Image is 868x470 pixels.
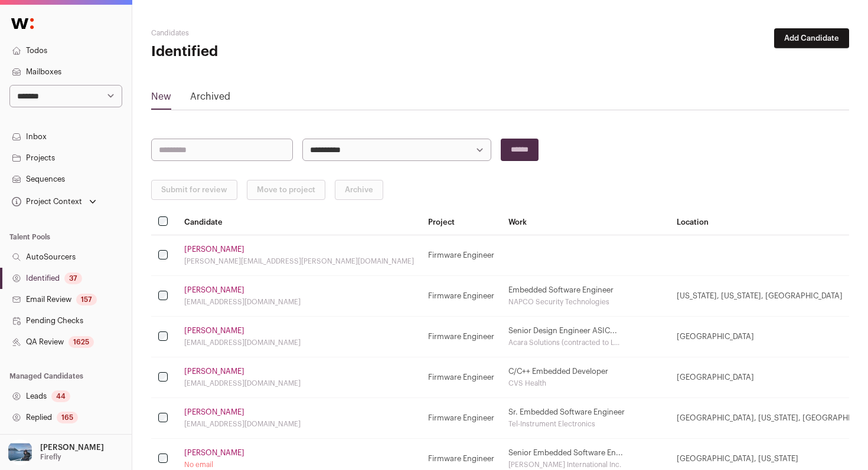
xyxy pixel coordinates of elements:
button: Open dropdown [5,439,106,465]
td: Firmware Engineer [421,398,501,439]
div: 1625 [68,336,94,348]
a: Archived [190,90,230,109]
p: [PERSON_NAME] [40,443,104,452]
td: Senior Design Engineer ASIC... [501,317,670,357]
div: CVS Health [508,379,663,388]
div: 165 [57,412,78,423]
button: Add Candidate [774,28,849,48]
div: [PERSON_NAME] International Inc. [508,460,663,469]
div: 37 [64,272,82,284]
div: [EMAIL_ADDRESS][DOMAIN_NAME] [184,419,414,429]
th: Candidate [177,209,421,235]
div: Project Context [9,197,82,206]
a: New [151,90,171,109]
div: 157 [76,294,97,305]
div: Acara Solutions (contracted to L... [508,338,663,347]
td: Firmware Engineer [421,317,501,357]
a: [PERSON_NAME] [184,326,244,336]
h2: Candidates [151,28,384,38]
td: Firmware Engineer [421,276,501,317]
a: [PERSON_NAME] [184,367,244,376]
img: 17109629-medium_jpg [7,439,33,465]
td: Sr. Embedded Software Engineer [501,398,670,439]
div: [EMAIL_ADDRESS][DOMAIN_NAME] [184,338,414,347]
div: NAPCO Security Technologies [508,297,663,307]
button: Open dropdown [9,193,99,210]
div: [EMAIL_ADDRESS][DOMAIN_NAME] [184,297,414,307]
div: [PERSON_NAME][EMAIL_ADDRESS][PERSON_NAME][DOMAIN_NAME] [184,257,414,266]
a: [PERSON_NAME] [184,245,244,254]
td: Embedded Software Engineer [501,276,670,317]
img: Wellfound [5,12,40,35]
h1: Identified [151,42,384,61]
div: [EMAIL_ADDRESS][DOMAIN_NAME] [184,379,414,388]
div: No email [184,460,414,469]
div: 44 [51,390,70,402]
div: Tel-Instrument Electronics [508,419,663,429]
p: Firefly [40,452,61,462]
a: [PERSON_NAME] [184,407,244,417]
td: Firmware Engineer [421,357,501,398]
th: Work [501,209,670,235]
td: C/C++ Embedded Developer [501,357,670,398]
a: [PERSON_NAME] [184,448,244,458]
th: Project [421,209,501,235]
td: Firmware Engineer [421,235,501,276]
a: [PERSON_NAME] [184,285,244,295]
